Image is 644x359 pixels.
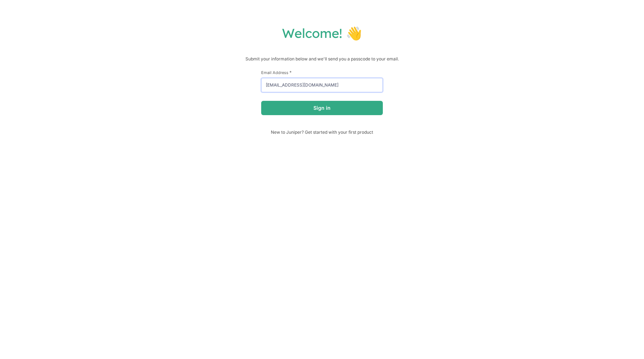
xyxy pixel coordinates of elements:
[261,101,383,115] button: Sign in
[289,70,292,75] span: This field is required.
[261,129,383,135] span: New to Juniper? Get started with your first product
[261,70,383,75] label: Email Address
[261,78,383,92] input: email@example.com
[7,55,637,63] p: Submit your information below and we'll send you a passcode to your email.
[7,25,637,41] h1: Welcome! 👋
